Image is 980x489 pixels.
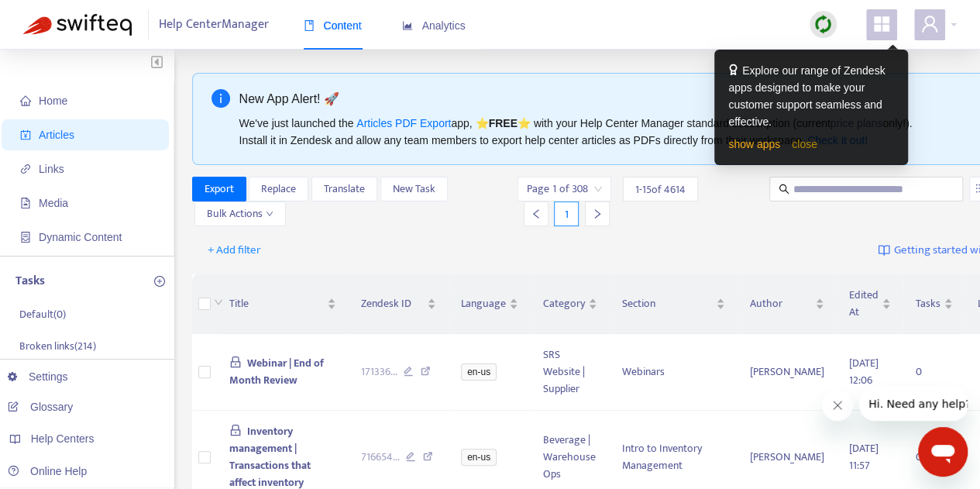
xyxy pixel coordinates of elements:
[196,238,273,263] button: + Add filter
[822,390,853,421] iframe: Close message
[738,334,837,411] td: [PERSON_NAME]
[380,177,448,201] button: New Task
[20,129,31,140] span: account-book
[229,424,242,436] span: lock
[872,15,891,33] span: appstore
[207,205,273,222] span: Bulk Actions
[23,14,132,36] img: Swifteq
[531,274,610,334] th: Category
[402,19,466,32] span: Analytics
[903,334,965,411] td: 0
[217,274,349,334] th: Title
[39,95,67,107] span: Home
[461,295,506,312] span: Language
[728,62,894,130] div: Explore our range of Zendesk apps designed to make your customer support seamless and effective.
[261,181,296,198] span: Replace
[837,274,903,334] th: Edited At
[916,295,940,312] span: Tasks
[19,306,66,322] p: Default ( 0 )
[920,15,939,33] span: user
[849,354,879,389] span: [DATE] 12:06
[31,432,95,445] span: Help Centers
[249,177,308,201] button: Replace
[610,274,738,334] th: Section
[8,465,87,477] a: Online Help
[461,449,497,466] span: en-us
[304,20,315,31] span: book
[39,129,74,141] span: Articles
[361,449,400,466] span: 716654 ...
[214,298,223,307] span: down
[849,439,879,474] span: [DATE] 11:57
[813,15,833,34] img: sync.dc5367851b00ba804db3.png
[19,338,96,354] p: Broken links ( 214 )
[449,274,531,334] th: Language
[20,95,31,106] span: home
[779,184,789,195] span: search
[311,177,377,201] button: Translate
[750,295,812,312] span: Author
[266,210,273,218] span: down
[554,201,579,226] div: 1
[361,295,425,312] span: Zendesk ID
[635,181,686,198] span: 1 - 15 of 4614
[728,138,780,150] a: show apps
[393,181,435,198] span: New Task
[39,231,122,243] span: Dynamic Content
[20,232,31,243] span: container
[192,177,246,201] button: Export
[208,241,261,260] span: + Add filter
[39,197,68,209] span: Media
[488,117,517,129] b: FREE
[15,272,45,291] p: Tasks
[154,276,165,287] span: plus-circle
[610,334,738,411] td: Webinars
[461,363,497,381] span: en-us
[361,363,397,381] span: 171336 ...
[194,201,286,226] button: Bulk Actionsdown
[8,401,73,413] a: Glossary
[622,295,713,312] span: Section
[878,244,890,257] img: image-link
[402,20,413,31] span: area-chart
[349,274,449,334] th: Zendesk ID
[229,356,242,368] span: lock
[304,19,362,32] span: Content
[903,274,965,334] th: Tasks
[531,208,542,219] span: left
[8,370,68,383] a: Settings
[918,427,968,477] iframe: Button to launch messaging window
[205,181,234,198] span: Export
[738,274,837,334] th: Author
[20,164,31,174] span: link
[849,287,879,321] span: Edited At
[859,387,968,421] iframe: Message from company
[531,334,610,411] td: SRS Website | Supplier
[9,11,112,23] span: Hi. Need any help?
[592,208,603,219] span: right
[792,138,817,150] a: close
[324,181,365,198] span: Translate
[159,10,269,40] span: Help Center Manager
[229,295,324,312] span: Title
[356,117,451,129] a: Articles PDF Export
[543,295,585,312] span: Category
[20,198,31,208] span: file-image
[211,89,230,108] span: info-circle
[39,163,64,175] span: Links
[229,354,325,389] span: Webinar | End of Month Review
